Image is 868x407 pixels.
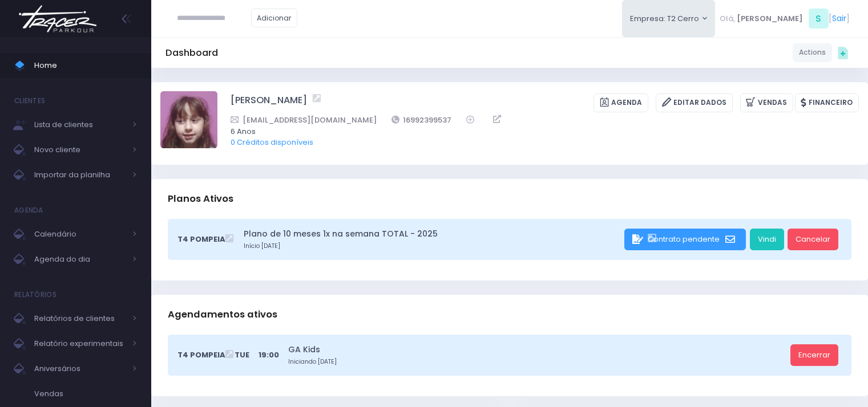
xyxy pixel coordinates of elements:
a: [PERSON_NAME] [231,93,307,112]
span: T4 Pompeia [177,349,225,361]
a: Financeiro [795,93,859,112]
small: Início [DATE] [244,242,621,251]
span: [PERSON_NAME] [737,13,803,25]
a: Adicionar [251,9,298,27]
span: 6 Anos [231,126,844,137]
span: Relatórios de clientes [34,311,126,326]
a: [EMAIL_ADDRESS][DOMAIN_NAME] [231,114,377,126]
a: Cancelar [788,229,838,250]
a: Vendas [740,93,793,112]
a: 16992399537 [391,114,452,126]
div: [ ] [715,6,854,31]
span: 19:00 [259,349,279,361]
span: Calendário [34,227,126,242]
span: Vendas [34,386,137,401]
span: Lista de clientes [34,117,126,132]
a: 0 Créditos disponíveis [231,137,313,148]
a: Actions [793,43,832,62]
a: GA Kids [288,344,786,356]
span: Novo cliente [34,143,126,157]
span: Importar da planilha [34,168,126,182]
span: Home [34,58,137,73]
small: Iniciando [DATE] [288,357,786,367]
a: Editar Dados [656,93,733,112]
span: Olá, [720,13,735,25]
span: Contrato pendente [648,234,720,245]
h5: Dashboard [165,47,218,59]
h3: Agendamentos ativos [168,298,277,331]
a: Agenda [594,93,648,112]
a: Encerrar [790,344,838,366]
h4: Agenda [14,199,43,222]
h3: Planos Ativos [168,182,233,215]
span: Aniversários [34,361,126,376]
h4: Clientes [14,89,45,112]
a: Vindi [750,229,784,250]
a: Sair [832,13,846,25]
span: S [809,9,829,29]
span: Tue [235,349,249,361]
h4: Relatórios [14,283,56,306]
span: Agenda do dia [34,252,126,267]
a: Plano de 10 meses 1x na semana TOTAL - 2025 [244,228,621,240]
img: Manuela Antonino [160,91,217,148]
span: T4 Pompeia [177,234,225,245]
span: Relatório experimentais [34,336,126,351]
